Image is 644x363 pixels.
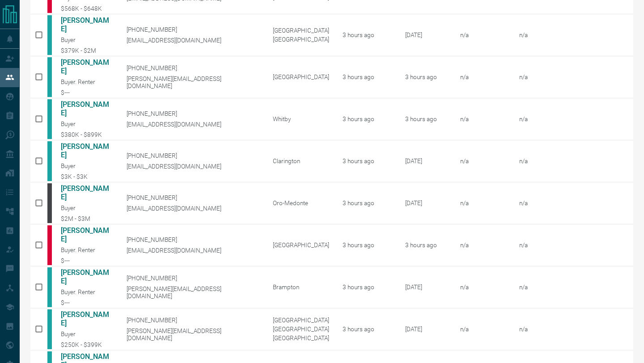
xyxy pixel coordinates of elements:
[519,241,631,249] p: n/a
[127,26,259,33] p: [PHONE_NUMBER]
[519,157,631,165] p: n/a
[127,205,259,212] p: [EMAIL_ADDRESS][DOMAIN_NAME]
[273,199,329,207] div: Oro-Medonte
[405,283,447,291] div: October 1st 2025, 10:18:30 PM
[405,325,447,333] div: May 10th 2025, 10:22:51 AM
[273,325,329,333] div: [GEOGRAPHIC_DATA]
[405,115,447,122] div: October 14th 2025, 8:54:55 AM
[405,73,447,80] div: October 14th 2025, 9:21:26 AM
[273,334,329,342] div: [GEOGRAPHIC_DATA]
[127,285,259,300] p: [PERSON_NAME][EMAIL_ADDRESS][DOMAIN_NAME]
[61,131,113,138] div: $380K - $899K
[460,31,506,38] div: n/a
[273,241,329,249] div: [GEOGRAPHIC_DATA]
[61,5,113,12] div: $568K - $648K
[343,241,392,249] div: 3 hours ago
[47,15,52,55] div: condos.ca
[61,268,113,285] a: [PERSON_NAME]
[519,325,631,333] p: n/a
[61,341,113,348] div: $250K - $399K
[127,236,259,243] p: [PHONE_NUMBER]
[127,75,259,89] p: [PERSON_NAME][EMAIL_ADDRESS][DOMAIN_NAME]
[343,115,392,122] div: 3 hours ago
[273,317,329,324] div: [GEOGRAPHIC_DATA]
[273,36,329,43] div: [GEOGRAPHIC_DATA]
[47,267,52,307] div: condos.ca
[460,241,506,249] div: n/a
[61,58,113,75] a: [PERSON_NAME]
[273,27,329,34] div: [GEOGRAPHIC_DATA]
[61,226,113,243] a: [PERSON_NAME]
[61,184,113,201] a: [PERSON_NAME]
[405,31,447,38] div: July 21st 2025, 8:01:39 PM
[519,199,631,207] p: n/a
[405,157,447,165] div: April 27th 2025, 1:41:58 PM
[127,274,259,282] p: [PHONE_NUMBER]
[127,121,259,128] p: [EMAIL_ADDRESS][DOMAIN_NAME]
[61,36,76,43] span: Buyer
[343,73,392,80] div: 3 hours ago
[61,47,113,54] div: $379K - $2M
[61,246,95,253] span: Buyer. Renter
[47,141,52,181] div: condos.ca
[61,288,95,295] span: Buyer. Renter
[273,157,329,165] div: Clarington
[343,199,392,207] div: 3 hours ago
[61,310,113,327] a: [PERSON_NAME]
[127,194,259,201] p: [PHONE_NUMBER]
[61,204,76,211] span: Buyer
[61,120,76,127] span: Buyer
[61,162,76,169] span: Buyer
[460,115,506,122] div: n/a
[127,37,259,44] p: [EMAIL_ADDRESS][DOMAIN_NAME]
[61,299,113,306] div: $---
[460,199,506,207] div: n/a
[61,173,113,180] div: $3K - $3K
[47,57,52,97] div: condos.ca
[519,31,631,38] p: n/a
[61,257,113,264] div: $---
[127,317,259,324] p: [PHONE_NUMBER]
[61,330,76,338] span: Buyer
[47,183,52,223] div: mrloft.ca
[61,78,95,85] span: Buyer. Renter
[460,73,506,80] div: n/a
[343,31,392,38] div: 3 hours ago
[61,215,113,222] div: $2M - $3M
[47,225,52,265] div: property.ca
[519,115,631,122] p: n/a
[273,283,329,291] div: Brampton
[61,100,113,117] a: [PERSON_NAME]
[127,64,259,72] p: [PHONE_NUMBER]
[61,89,113,96] div: $---
[460,283,506,291] div: n/a
[127,327,259,342] p: [PERSON_NAME][EMAIL_ADDRESS][DOMAIN_NAME]
[47,99,52,139] div: condos.ca
[47,309,52,349] div: condos.ca
[343,157,392,165] div: 3 hours ago
[273,115,329,122] div: Whitby
[127,247,259,254] p: [EMAIL_ADDRESS][DOMAIN_NAME]
[61,142,113,159] a: [PERSON_NAME]
[519,73,631,80] p: n/a
[460,157,506,165] div: n/a
[273,73,329,80] div: [GEOGRAPHIC_DATA]
[127,110,259,117] p: [PHONE_NUMBER]
[405,241,447,249] div: October 14th 2025, 8:54:53 AM
[405,199,447,207] div: September 6th 2025, 6:47:30 AM
[519,283,631,291] p: n/a
[127,163,259,170] p: [EMAIL_ADDRESS][DOMAIN_NAME]
[460,325,506,333] div: n/a
[127,152,259,159] p: [PHONE_NUMBER]
[343,283,392,291] div: 3 hours ago
[343,325,392,333] div: 3 hours ago
[61,16,113,33] a: [PERSON_NAME]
